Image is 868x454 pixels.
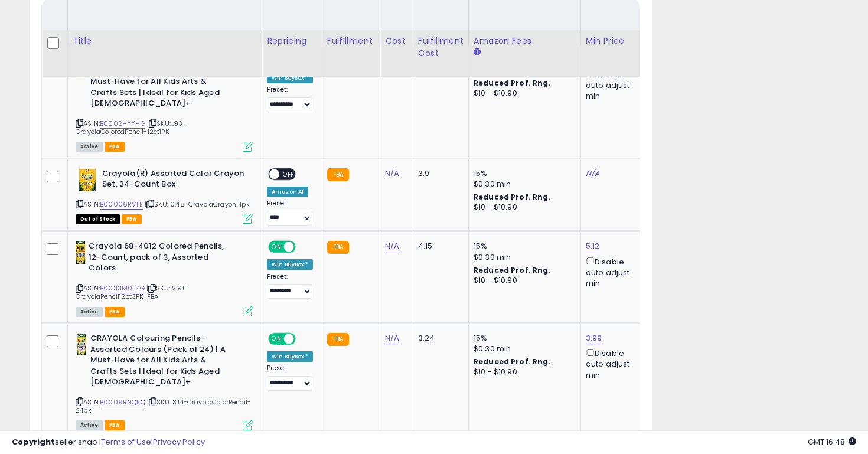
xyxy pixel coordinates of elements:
div: $0.30 min [474,344,572,354]
span: All listings currently available for purchase on Amazon [76,142,103,152]
div: $0.30 min [474,179,572,190]
div: $10 - $10.90 [474,367,572,377]
small: FBA [327,168,349,181]
div: $0.30 min [474,252,572,263]
span: ON [269,334,284,344]
span: All listings that are currently out of stock and unavailable for purchase on Amazon [76,214,120,224]
small: FBA [327,333,349,346]
div: Amazon AI [267,187,308,197]
span: | SKU: 3.14-CrayolaColorPencil-24pk [76,397,251,415]
div: 4.15 [418,241,459,252]
img: 41V4Pz2GiKL._SL40_.jpg [76,333,87,357]
div: $10 - $10.90 [474,276,572,286]
div: Preset: [267,200,313,226]
a: B0009RNQEQ [100,397,145,407]
div: 3.9 [418,168,459,179]
span: OFF [279,169,298,179]
div: Preset: [267,364,313,391]
img: 519yMngx0GL._SL40_.jpg [76,168,99,192]
b: Crayola 68-4012 Colored Pencils, 12-Count, pack of 3, Assorted Colors [89,241,232,277]
div: 15% [474,168,572,179]
span: | SKU: 0.48-CrayolaCrayon-1pk [145,200,250,209]
div: $10 - $10.90 [474,89,572,99]
div: Disable auto adjust min [586,68,642,102]
div: Fulfillment Cost [418,35,464,60]
a: Privacy Policy [153,436,205,448]
div: ASIN: [76,241,253,315]
b: Reduced Prof. Rng. [474,265,551,275]
span: FBA [122,214,142,224]
div: 15% [474,333,572,344]
span: FBA [105,307,125,317]
div: Min Price [586,35,647,47]
div: Win BuyBox * [267,351,313,362]
div: 3.24 [418,333,459,344]
b: Reduced Prof. Rng. [474,357,551,367]
a: B0033M0LZG [100,283,145,293]
div: Fulfillment [327,35,375,47]
a: N/A [385,332,399,344]
a: N/A [385,168,399,179]
b: Reduced Prof. Rng. [474,192,551,202]
div: Amazon Fees [474,35,576,47]
img: 51UhPjuAVIL._SL40_.jpg [76,241,86,264]
div: ASIN: [76,168,253,223]
div: ASIN: [76,54,253,151]
div: Disable auto adjust min [586,347,642,381]
div: Preset: [267,273,313,299]
div: Disable auto adjust min [586,255,642,289]
div: 15% [474,241,572,252]
span: | SKU: .93-CrayolaColoredPencil-12ct1PK [76,119,187,136]
a: B0002HYYHG [100,119,145,129]
div: Preset: [267,86,313,112]
b: CRAYOLA Colouring Pencils - Assorted Colours (Pack of 24) | A Must-Have for All Kids Arts & Craft... [90,333,234,391]
a: Terms of Use [101,436,151,448]
a: 5.12 [586,240,600,252]
span: OFF [294,242,313,252]
div: seller snap | | [12,437,205,448]
span: ON [269,242,284,252]
b: Crayola(R) Assorted Color Crayon Set, 24-Count Box [102,168,246,193]
a: 3.99 [586,332,602,344]
b: Crayola Colouring Pencils - Assorted Colours (Pack of 12) | A Must-Have for All Kids Arts & Craft... [90,54,234,112]
div: Win BuyBox * [267,259,313,270]
span: | SKU: 2.91-CrayolaPencil12ct3PK-FBA [76,283,188,301]
a: N/A [385,240,399,252]
a: B00006RVTE [100,200,143,210]
b: Reduced Prof. Rng. [474,78,551,88]
a: N/A [586,168,600,179]
div: Title [73,35,257,47]
span: All listings currently available for purchase on Amazon [76,307,103,317]
span: FBA [105,142,125,152]
span: OFF [294,334,313,344]
div: Repricing [267,35,317,47]
div: Cost [385,35,408,47]
div: $10 - $10.90 [474,202,572,213]
strong: Copyright [12,436,55,448]
small: FBA [327,241,349,254]
small: Amazon Fees. [474,47,481,58]
div: Win BuyBox * [267,73,313,83]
